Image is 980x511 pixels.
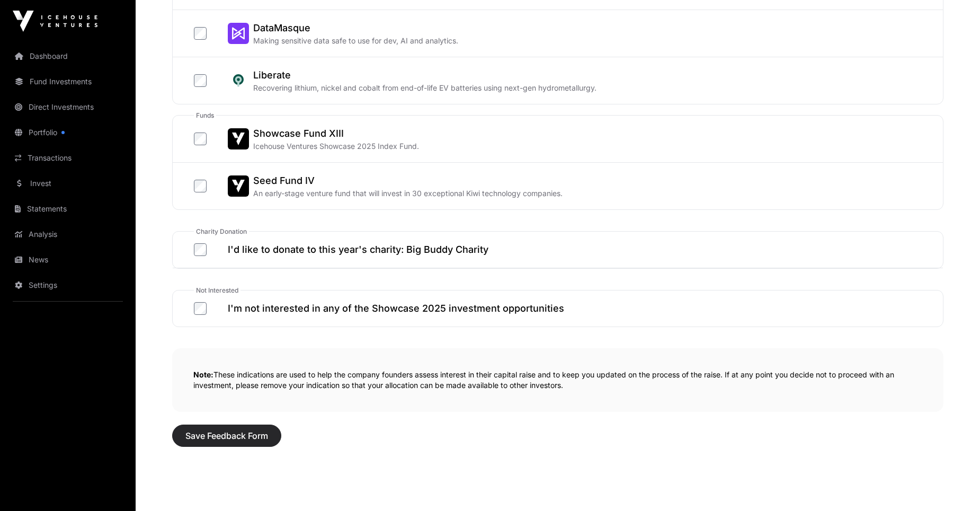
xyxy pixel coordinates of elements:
[228,242,488,257] h2: I'd like to donate to this year's charity: Big Buddy Charity
[8,248,127,271] a: News
[8,223,127,246] a: Analysis
[13,11,97,32] img: Icehouse Ventures Logo
[8,274,127,297] a: Settings
[8,172,127,195] a: Invest
[194,111,216,120] span: funds
[228,23,249,44] img: DataMasque
[8,197,127,221] a: Statements
[253,36,458,46] p: Making sensitive data safe to use for dev, AI and analytics.
[253,126,419,141] h2: Showcase Fund XIII
[228,175,249,197] img: Seed Fund IV
[253,141,419,152] p: Icehouse Ventures Showcase 2025 Index Fund.
[228,70,249,91] img: Liberate
[194,133,207,145] input: Showcase Fund XIIIShowcase Fund XIIIIcehouse Ventures Showcase 2025 Index Fund.
[193,370,213,379] strong: Note:
[194,27,207,40] input: DataMasqueDataMasqueMaking sensitive data safe to use for dev, AI and analytics.
[253,188,563,199] p: An early-stage venture fund that will invest in 30 exceptional Kiwi technology companies.
[8,146,127,170] a: Transactions
[253,21,458,36] h2: DataMasque
[194,302,207,315] input: I'm not interested in any of the Showcase 2025 investment opportunities
[194,243,207,256] input: I'd like to donate to this year's charity: Big Buddy Charity
[8,70,127,93] a: Fund Investments
[253,83,596,93] p: Recovering lithium, nickel and cobalt from end-of-life EV batteries using next-gen hydrometallurgy.
[194,74,207,87] input: LiberateLiberateRecovering lithium, nickel and cobalt from end-of-life EV batteries using next-ge...
[194,286,240,295] span: Not Interested
[172,348,943,412] p: These indications are used to help the company founders assess interest in their capital raise an...
[194,180,207,192] input: Seed Fund IVSeed Fund IVAn early-stage venture fund that will invest in 30 exceptional Kiwi techn...
[194,227,249,236] span: Charity Donation
[172,425,281,447] button: Save Feedback Form
[185,429,268,442] span: Save Feedback Form
[253,68,596,83] h2: Liberate
[8,95,127,119] a: Direct Investments
[8,121,127,144] a: Portfolio
[927,460,980,511] iframe: Chat Widget
[8,45,127,68] a: Dashboard
[253,173,563,188] h2: Seed Fund IV
[228,301,564,316] h2: I'm not interested in any of the Showcase 2025 investment opportunities
[228,128,249,149] img: Showcase Fund XIII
